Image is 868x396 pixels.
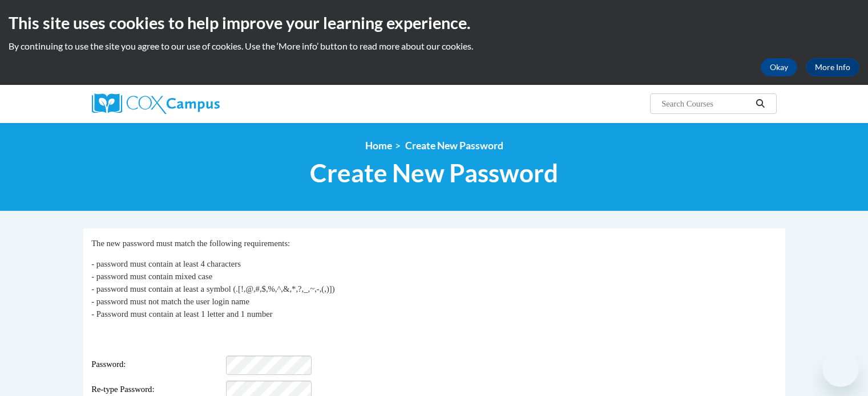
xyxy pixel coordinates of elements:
span: - password must contain at least 4 characters - password must contain mixed case - password must ... [91,259,334,319]
span: Re-type Password: [91,383,224,396]
a: Cox Campus [92,93,309,114]
span: Password: [91,358,224,371]
h2: This site uses cookies to help improve your learning experience. [9,11,859,34]
span: The new password must match the following requirements: [91,239,290,248]
a: Home [365,140,392,152]
input: Search Courses [660,97,752,111]
button: Okay [761,58,797,76]
a: More Info [806,58,859,76]
iframe: Button to launch messaging window [822,350,859,387]
span: Create New Password [405,140,503,152]
p: By continuing to use the site you agree to our use of cookies. Use the ‘More info’ button to read... [9,40,859,52]
img: Cox Campus [92,93,220,114]
button: Search [752,97,769,111]
span: Create New Password [310,158,558,188]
